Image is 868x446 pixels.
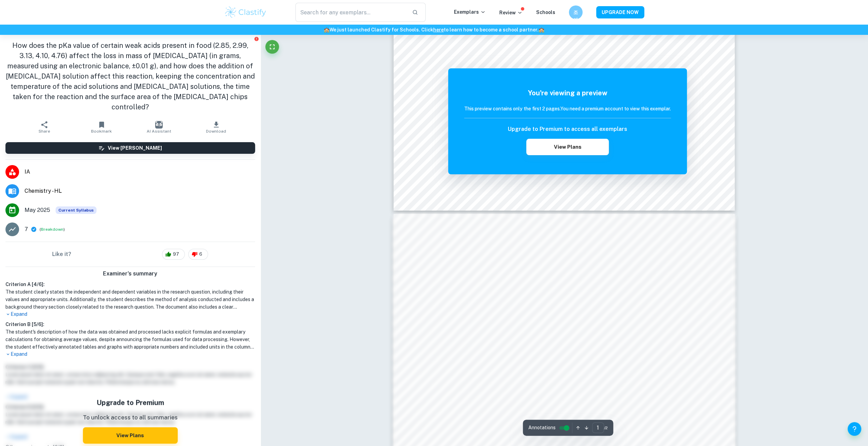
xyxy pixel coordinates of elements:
[454,8,486,16] p: Exemplars
[508,125,627,133] h6: Upgrade to Premium to access all exemplars
[195,251,206,258] span: 6
[224,5,267,19] img: Clastify logo
[5,351,255,358] p: Expand
[3,270,258,278] h6: Examiner's summary
[73,118,130,137] button: Bookmark
[188,118,245,137] button: Download
[295,3,407,22] input: Search for any exemplars...
[569,5,583,19] button: 조예
[572,9,579,16] h6: 조예
[41,226,63,232] button: Breakdown
[254,36,259,41] button: Report issue
[604,425,608,431] span: / 2
[169,251,183,258] span: 97
[25,225,28,233] p: 7
[83,427,178,444] button: View Plans
[324,27,329,32] span: 🏫
[5,281,255,288] h6: Criterion A [ 4 / 6 ]:
[464,105,671,112] h6: This preview contains only the first 2 pages. You need a premium account to view this exemplar.
[5,328,255,351] h1: The student's description of how the data was obtained and processed lacks explicit formulas and ...
[83,413,178,422] p: To unlock access to all summaries
[130,118,188,137] button: AI Assistant
[5,40,255,112] h1: How does the pKa value of certain weak acids present in food (2.85, 2.99, 3.13, 4.10, 4.76) affec...
[265,40,279,54] button: Fullscreen
[91,129,112,134] span: Bookmark
[39,129,50,134] span: Share
[108,144,162,152] h6: View [PERSON_NAME]
[464,88,671,98] h5: You're viewing a preview
[147,129,171,134] span: AI Assistant
[433,27,444,32] a: here
[40,226,65,233] span: ( )
[155,121,163,129] img: AI Assistant
[596,6,644,18] button: UPGRADE NOW
[83,397,178,408] h5: Upgrade to Premium
[5,321,255,328] h6: Criterion B [ 5 / 6 ]:
[16,118,73,137] button: Share
[5,288,255,311] h1: The student clearly states the independent and dependent variables in the research question, incl...
[25,206,50,214] span: May 2025
[56,206,97,214] div: This exemplar is based on the current syllabus. Feel free to refer to it for inspiration/ideas wh...
[25,168,255,176] span: IA
[499,9,523,16] p: Review
[539,27,544,32] span: 🏫
[5,311,255,318] p: Expand
[56,206,97,214] span: Current Syllabus
[206,129,226,134] span: Download
[848,422,861,436] button: Help and Feedback
[25,187,255,195] span: Chemistry - HL
[1,26,867,33] h6: We just launched Clastify for Schools. Click to learn how to become a school partner.
[5,142,255,154] button: View [PERSON_NAME]
[536,10,555,15] a: Schools
[526,139,609,155] button: View Plans
[52,250,71,258] h6: Like it?
[528,424,556,431] span: Annotations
